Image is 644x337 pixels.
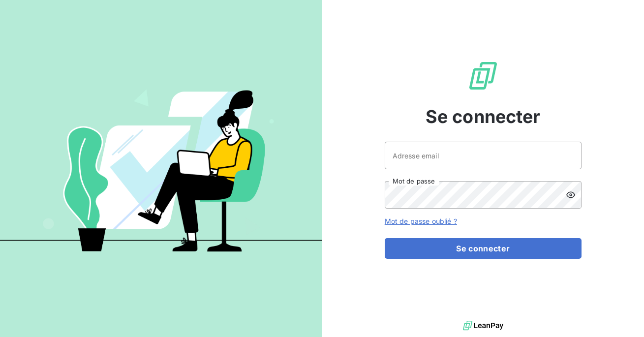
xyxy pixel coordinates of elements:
[463,318,503,333] img: logo
[385,217,457,225] a: Mot de passe oublié ?
[385,142,582,169] input: placeholder
[385,238,582,259] button: Se connecter
[467,60,499,92] img: Logo LeanPay
[426,103,541,130] span: Se connecter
